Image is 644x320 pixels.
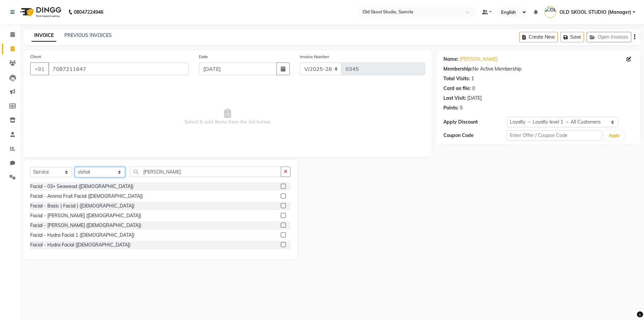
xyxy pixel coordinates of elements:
div: 0 [472,85,475,92]
div: Facial - Aroma Fruit Facial ([DEMOGRAPHIC_DATA]) [30,193,143,200]
div: 5 [460,104,463,111]
div: Apply Discount [443,119,507,126]
button: Apply [605,131,624,141]
img: OLD SKOOL STUDIO (Manager) [544,6,556,18]
a: [PERSON_NAME] [460,56,497,63]
button: Save [560,32,584,42]
div: [DATE] [467,95,482,102]
div: Points: [443,104,459,111]
label: Date [199,54,208,60]
div: Card on file: [443,85,471,92]
label: Invoice Number [300,54,329,60]
div: Total Visits: [443,75,470,82]
a: PREVIOUS INVOICES [64,32,112,38]
b: 08047224946 [74,3,103,21]
div: 1 [471,75,474,82]
a: INVOICE [32,30,56,42]
button: Open Invoices [587,32,631,42]
input: Enter Offer / Coupon Code [507,130,602,141]
div: Name: [443,56,459,63]
input: Search or Scan [130,167,281,177]
label: Client [30,54,41,60]
div: Facial - Basic ( Facial ) ([DEMOGRAPHIC_DATA]) [30,202,135,210]
div: Facial - [PERSON_NAME] ([DEMOGRAPHIC_DATA]) [30,222,141,229]
div: Membership: [443,65,473,73]
img: logo [17,3,63,21]
div: Facial - Hydra Facial 1 ([DEMOGRAPHIC_DATA]) [30,232,135,239]
div: Facial - [PERSON_NAME] ([DEMOGRAPHIC_DATA]) [30,212,141,219]
div: Facial - Hydra Facial ([DEMOGRAPHIC_DATA]) [30,241,130,248]
div: Facial - 03+ Seawead ([DEMOGRAPHIC_DATA]) [30,183,133,190]
button: +91 [30,62,49,75]
div: Coupon Code [443,132,507,139]
div: Last Visit: [443,95,466,102]
span: OLD SKOOL STUDIO (Manager) [559,9,631,16]
div: No Active Membership [443,65,634,73]
span: Select & add items from the list below [30,83,425,150]
button: Create New [519,32,558,42]
input: Search by Name/Mobile/Email/Code [48,62,189,75]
